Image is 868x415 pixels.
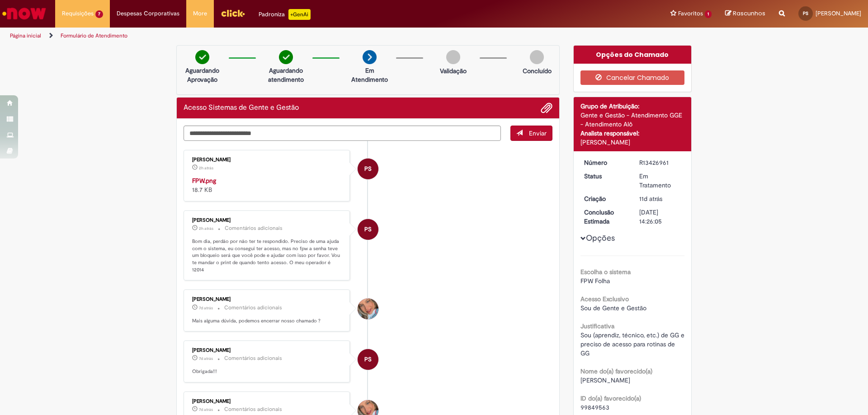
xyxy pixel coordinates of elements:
[180,66,224,84] p: Aguardando Aprovação
[725,9,765,18] a: Rascunhos
[358,298,378,319] div: Jacqueline Andrade Galani
[199,407,213,412] time: 22/08/2025 13:11:17
[224,354,282,362] small: Comentários adicionais
[364,158,372,180] span: PS
[678,9,703,18] span: Favoritos
[199,305,213,311] span: 7d atrás
[199,226,213,231] time: 29/08/2025 09:44:54
[224,406,282,413] small: Comentários adicionais
[639,195,662,203] span: 11d atrás
[199,226,213,231] span: 2h atrás
[192,177,216,185] a: FPW.png
[580,102,685,111] div: Grupo de Atribuição:
[358,349,378,370] div: Polyana Silva Santos
[580,277,610,285] span: FPW Folha
[192,317,343,325] p: Mais alguma dúvida, podemos encerrar nosso chamado ?
[733,9,765,18] span: Rascunhos
[363,50,377,64] img: arrow-next.png
[199,356,213,361] time: 22/08/2025 13:14:17
[803,10,808,16] span: PS
[440,66,467,75] p: Validação
[259,9,311,20] div: Padroniza
[580,295,629,303] b: Acesso Exclusivo
[192,238,343,274] p: Bom dia, perdão por não ter te respondido. Preciso de uma ajuda com o sistema, eu consegui ter ac...
[192,176,343,194] div: 18.7 KB
[580,376,630,384] span: [PERSON_NAME]
[523,66,552,75] p: Concluído
[580,403,609,411] span: 99849563
[1,5,47,23] img: ServiceNow
[224,304,282,312] small: Comentários adicionais
[199,305,213,311] time: 22/08/2025 13:27:45
[184,104,299,112] h2: Acesso Sistemas de Gente e Gestão Histórico de tíquete
[279,50,293,64] img: check-circle-green.png
[580,394,641,402] b: ID do(a) favorecido(a)
[580,331,686,357] span: Sou (aprendiz, técnico, etc.) de GG e preciso de acesso para rotinas de GG
[580,322,614,330] b: Justificativa
[288,9,311,20] p: +GenAi
[580,70,685,85] button: Cancelar Chamado
[580,268,631,276] b: Escolha o sistema
[7,28,572,44] ul: Trilhas de página
[580,138,685,147] div: [PERSON_NAME]
[639,194,681,203] div: 19/08/2025 08:54:59
[541,102,552,114] button: Adicionar anexos
[95,10,103,18] span: 7
[192,368,343,375] p: Obrigada!!!
[529,129,547,137] span: Enviar
[61,32,127,39] a: Formulário de Atendimento
[580,304,646,312] span: Sou de Gente e Gestão
[639,208,681,226] div: [DATE] 14:26:05
[364,349,372,370] span: PS
[446,50,460,64] img: img-circle-grey.png
[705,10,712,18] span: 1
[510,126,552,141] button: Enviar
[580,111,685,129] div: Gente e Gestão - Atendimento GGE - Atendimento Alô
[639,158,681,167] div: R13426961
[574,46,692,64] div: Opções do Chamado
[62,9,94,18] span: Requisições
[193,9,207,18] span: More
[264,66,308,84] p: Aguardando atendimento
[577,208,633,226] dt: Conclusão Estimada
[195,50,209,64] img: check-circle-green.png
[348,66,392,84] p: Em Atendimento
[192,297,343,302] div: [PERSON_NAME]
[577,194,633,203] dt: Criação
[580,129,685,138] div: Analista responsável:
[577,158,633,167] dt: Número
[358,159,378,179] div: Polyana Silva Santos
[192,218,343,223] div: [PERSON_NAME]
[199,165,213,171] span: 2h atrás
[221,6,245,20] img: click_logo_yellow_360x200.png
[639,172,681,190] div: Em Tratamento
[192,157,343,163] div: [PERSON_NAME]
[816,9,861,17] span: [PERSON_NAME]
[10,32,41,39] a: Página inicial
[530,50,544,64] img: img-circle-grey.png
[225,224,283,232] small: Comentários adicionais
[580,367,652,375] b: Nome do(a) favorecido(a)
[117,9,179,18] span: Despesas Corporativas
[184,126,501,141] textarea: Digite sua mensagem aqui...
[364,219,372,240] span: PS
[199,356,213,361] span: 7d atrás
[358,219,378,240] div: Polyana Silva Santos
[577,172,633,181] dt: Status
[192,399,343,404] div: [PERSON_NAME]
[192,348,343,353] div: [PERSON_NAME]
[199,407,213,412] span: 7d atrás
